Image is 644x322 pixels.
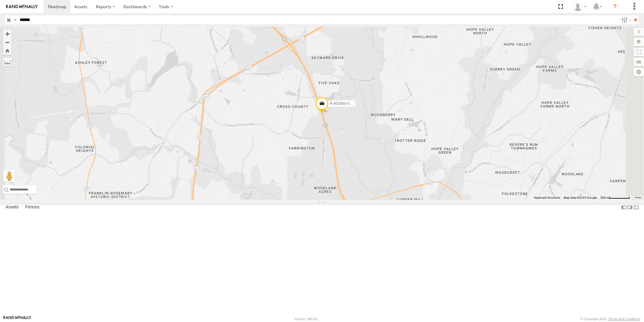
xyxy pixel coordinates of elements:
span: Map data ©2025 Google [564,196,597,199]
a: Visit our Website [3,316,31,322]
label: Search Query [13,15,18,24]
label: Measure [3,58,12,66]
label: Dock Summary Table to the Left [621,203,627,212]
button: Keyboard shortcuts [534,196,560,200]
label: Assets [2,203,22,212]
button: Map Scale: 500 m per 65 pixels [599,196,632,200]
button: Zoom out [3,38,12,46]
label: Hide Summary Table [633,203,639,212]
label: Search Filter Options [619,15,632,24]
button: Drag Pegman onto the map to open Street View [3,170,15,182]
div: Jennifer Albro [571,2,589,11]
img: rand-logo.svg [6,5,38,9]
span: 500 m [600,196,609,199]
div: © Copyright 2025 - [580,317,641,321]
a: Terms and Conditions [609,317,641,321]
div: Version: 305.02 [294,317,317,321]
button: Zoom Home [3,46,12,55]
label: Map Settings [634,68,644,76]
button: Zoom in [3,30,12,38]
i: ? [610,2,620,12]
a: Terms [635,197,641,199]
span: R-402563-Swing [330,101,357,106]
label: Dock Summary Table to the Right [627,203,633,212]
label: Fences [22,203,42,212]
